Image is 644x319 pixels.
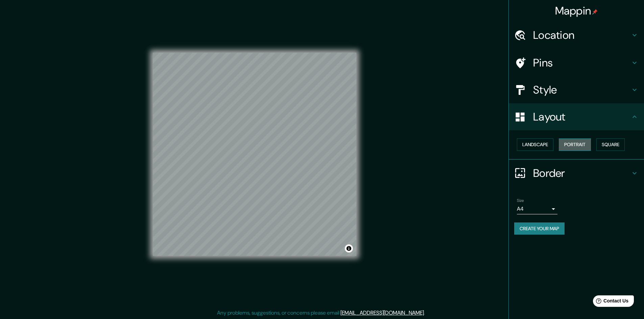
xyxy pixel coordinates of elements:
h4: Location [533,28,630,42]
iframe: Help widget launcher [584,293,637,312]
h4: Pins [533,56,630,70]
button: Toggle attribution [345,244,353,252]
button: Square [596,138,625,151]
div: Location [509,22,644,49]
button: Landscape [517,138,553,151]
div: Layout [509,103,644,130]
h4: Mappin [555,4,598,18]
h4: Style [533,83,630,97]
div: Pins [509,49,644,76]
button: Portrait [559,138,591,151]
button: Create your map [514,222,565,235]
img: pin-icon.png [592,9,598,15]
label: Size [517,197,524,203]
div: . [425,309,426,317]
div: . [426,309,427,317]
canvas: Map [153,53,356,256]
h4: Border [533,166,630,180]
a: [EMAIL_ADDRESS][DOMAIN_NAME] [340,309,424,316]
div: A4 [517,204,557,214]
div: Border [509,160,644,187]
div: Style [509,76,644,103]
h4: Layout [533,110,630,124]
p: Any problems, suggestions, or concerns please email . [217,309,425,317]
